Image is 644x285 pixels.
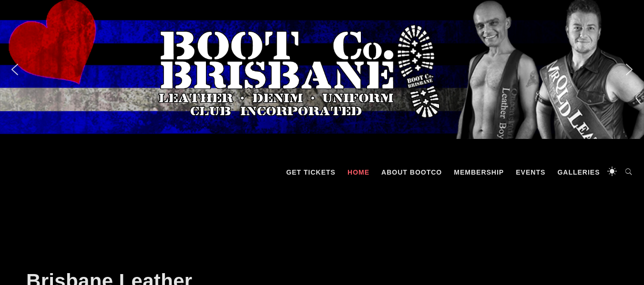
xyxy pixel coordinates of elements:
a: Membership [449,158,509,187]
a: Events [511,158,550,187]
img: previous arrow [7,62,22,77]
img: next arrow [622,62,637,77]
a: Home [343,158,374,187]
a: Galleries [552,158,604,187]
a: GET TICKETS [281,158,340,187]
a: About BootCo [377,158,447,187]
